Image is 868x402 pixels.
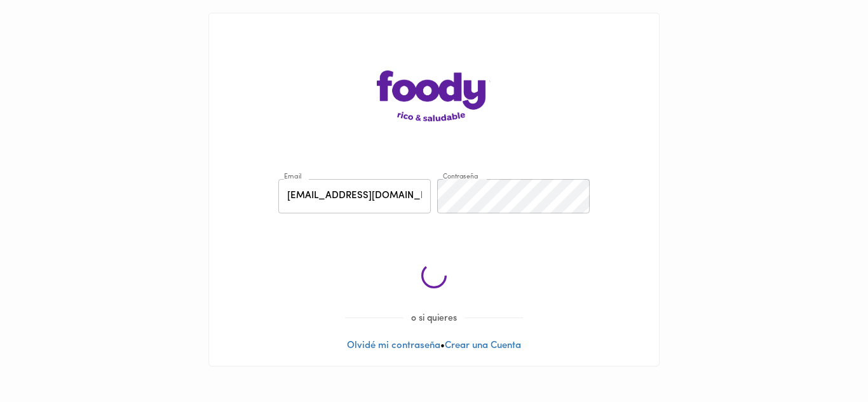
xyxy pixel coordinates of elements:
[403,314,465,323] span: o si quieres
[794,328,855,389] iframe: Messagebird Livechat Widget
[377,70,491,121] img: logo-main-page.png
[347,341,440,351] a: Olvidé mi contraseña
[278,179,431,214] input: pepitoperez@gmail.com
[209,13,659,366] div: •
[445,341,521,351] a: Crear una Cuenta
